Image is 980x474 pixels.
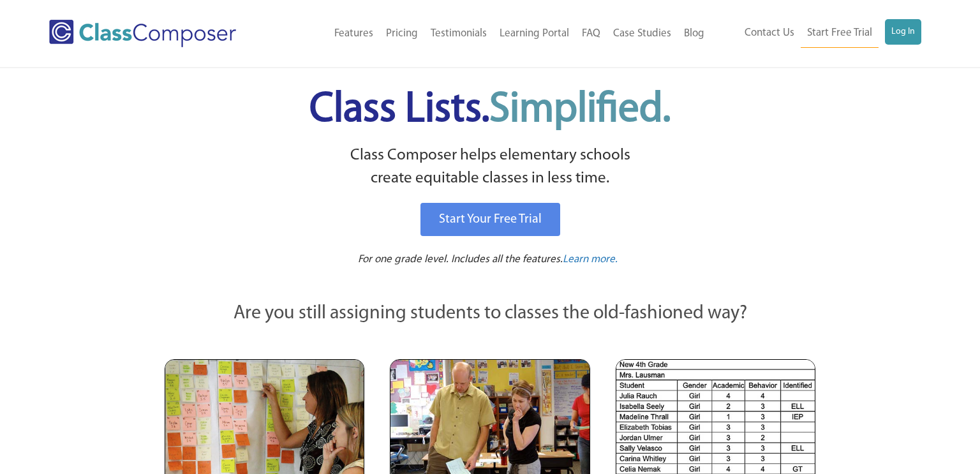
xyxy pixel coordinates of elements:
[563,254,618,265] span: Learn more.
[380,20,424,48] a: Pricing
[358,254,563,265] span: For one grade level. Includes all the features.
[163,144,817,191] p: Class Composer helps elementary schools create equitable classes in less time.
[575,20,607,48] a: FAQ
[424,20,493,48] a: Testimonials
[678,20,711,48] a: Blog
[493,20,575,48] a: Learning Portal
[738,19,801,47] a: Contact Us
[607,20,678,48] a: Case Studies
[165,300,815,328] p: Are you still assigning students to classes the old-fashioned way?
[420,203,560,236] a: Start Your Free Trial
[439,213,542,226] span: Start Your Free Trial
[489,89,671,131] span: Simplified.
[563,252,618,268] a: Learn more.
[309,89,671,131] span: Class Lists.
[328,20,380,48] a: Features
[801,19,879,48] a: Start Free Trial
[49,20,236,47] img: Class Composer
[279,20,710,48] nav: Header Menu
[711,19,922,48] nav: Header Menu
[885,19,921,45] a: Log In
